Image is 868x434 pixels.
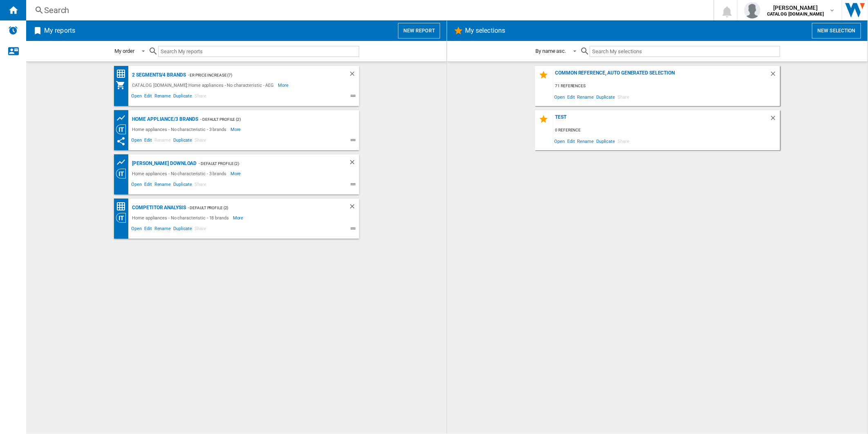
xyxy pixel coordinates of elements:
[116,136,126,146] ng-md-icon: This report has been shared with you
[278,80,290,90] span: More
[130,124,230,134] div: Home appliances - No characteristic - 3 brands
[193,92,208,102] span: Share
[230,169,242,179] span: More
[553,114,770,125] div: test
[143,92,153,102] span: Edit
[116,124,130,134] div: Category View
[553,70,770,81] div: Common reference, auto generated selection
[116,213,130,223] div: Category View
[744,2,761,18] img: profile.jpg
[116,157,130,167] div: Product prices grid
[116,69,130,79] div: Price Matrix
[115,48,134,54] div: My order
[130,225,143,235] span: Open
[143,181,153,190] span: Edit
[130,203,186,213] div: Competitor Analysis
[398,23,440,38] button: New report
[770,114,780,125] div: Delete
[193,181,208,190] span: Share
[130,80,278,90] div: CATALOG [DOMAIN_NAME]:Home appliances - No characteristic - AEG
[116,201,130,212] div: Price Matrix
[767,11,824,17] b: CATALOG [DOMAIN_NAME]
[172,92,193,102] span: Duplicate
[172,225,193,235] span: Duplicate
[186,70,332,80] div: - ER Price Increase (7)
[116,113,130,123] div: Product prices grid
[43,23,77,38] h2: My reports
[616,91,631,102] span: Share
[186,203,332,213] div: - Default profile (2)
[566,136,576,147] span: Edit
[566,91,576,102] span: Edit
[8,25,18,35] img: alerts-logo.svg
[153,181,172,190] span: Rename
[767,4,824,12] span: [PERSON_NAME]
[233,213,245,223] span: More
[576,136,595,147] span: Rename
[595,136,616,147] span: Duplicate
[143,225,153,235] span: Edit
[553,125,780,136] div: 0 reference
[158,46,359,57] input: Search My reports
[812,23,861,38] button: New selection
[553,91,566,102] span: Open
[153,92,172,102] span: Rename
[770,70,780,81] div: Delete
[197,158,332,169] div: - Default profile (2)
[172,136,193,146] span: Duplicate
[130,213,233,223] div: Home appliances - No characteristic - 18 brands
[595,91,616,102] span: Duplicate
[130,70,186,80] div: 2 segments/4 brands
[153,136,172,146] span: Rename
[536,48,566,54] div: By name asc.
[116,169,130,179] div: Category View
[130,136,143,146] span: Open
[230,124,242,134] span: More
[193,225,208,235] span: Share
[193,136,208,146] span: Share
[349,70,359,80] div: Delete
[130,169,230,179] div: Home appliances - No characteristic - 3 brands
[130,92,143,102] span: Open
[130,114,199,124] div: Home appliance/3 brands
[349,158,359,169] div: Delete
[44,5,692,16] div: Search
[463,23,507,38] h2: My selections
[172,181,193,190] span: Duplicate
[143,136,153,146] span: Edit
[553,81,780,91] div: 71 references
[349,203,359,213] div: Delete
[590,46,780,57] input: Search My selections
[116,80,130,90] div: My Assortment
[616,136,631,147] span: Share
[130,181,143,190] span: Open
[130,158,197,169] div: [PERSON_NAME] Download
[553,136,566,147] span: Open
[153,225,172,235] span: Rename
[576,91,595,102] span: Rename
[198,114,342,124] div: - Default profile (2)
